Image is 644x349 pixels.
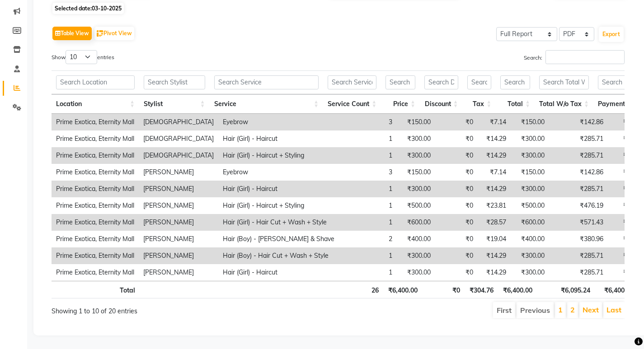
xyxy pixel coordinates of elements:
span: Selected date: [52,3,124,14]
td: Prime Exotica, Eternity Mall [52,231,139,247]
td: [PERSON_NAME] [139,164,218,181]
td: ₹14.29 [478,147,511,164]
td: 1 [339,181,397,197]
td: [DEMOGRAPHIC_DATA] [139,147,218,164]
td: ₹28.57 [478,214,511,231]
th: Service Count: activate to sort column ascending [323,94,381,114]
select: Showentries [66,50,97,64]
td: ₹150.00 [511,164,549,181]
td: ₹300.00 [397,130,435,147]
button: Table View [52,27,92,40]
td: 1 [339,197,397,214]
td: ₹285.71 [549,147,608,164]
td: ₹571.43 [549,214,608,231]
td: Prime Exotica, Eternity Mall [52,147,139,164]
input: Search Total [500,75,530,89]
td: 1 [339,264,397,281]
td: 1 [339,247,397,264]
td: Prime Exotica, Eternity Mall [52,264,139,281]
td: ₹0 [435,231,478,247]
th: Stylist: activate to sort column ascending [139,94,210,114]
th: Service: activate to sort column ascending [210,94,324,114]
th: 26 [325,281,383,298]
td: ₹0 [435,181,478,197]
td: ₹300.00 [511,247,549,264]
a: 2 [570,305,575,314]
input: Search Service [214,75,319,89]
td: ₹150.00 [397,114,435,130]
td: ₹285.71 [549,247,608,264]
label: Search: [524,50,625,64]
td: ₹300.00 [511,147,549,164]
td: Hair (Girl) - Haircut + Styling [218,147,339,164]
th: ₹6,400.00 [595,281,638,298]
td: ₹300.00 [511,130,549,147]
input: Search Location [56,75,135,89]
td: 1 [339,214,397,231]
td: ₹400.00 [511,231,549,247]
td: ₹285.71 [549,130,608,147]
td: ₹0 [435,114,478,130]
td: Eyebrow [218,114,339,130]
td: Prime Exotica, Eternity Mall [52,181,139,197]
th: ₹0 [422,281,465,298]
td: ₹0 [435,164,478,181]
td: ₹300.00 [397,181,435,197]
td: ₹150.00 [511,114,549,130]
td: ₹0 [435,197,478,214]
th: Payment: activate to sort column ascending [593,94,637,114]
td: ₹500.00 [397,197,435,214]
td: ₹7.14 [478,114,511,130]
td: ₹600.00 [397,214,435,231]
td: ₹500.00 [511,197,549,214]
td: Hair (Girl) - Haircut [218,130,339,147]
td: Prime Exotica, Eternity Mall [52,130,139,147]
td: ₹14.29 [478,130,511,147]
input: Search Price [385,75,415,89]
td: Prime Exotica, Eternity Mall [52,214,139,231]
td: Hair (Girl) - Haircut + Styling [218,197,339,214]
th: Total [52,281,140,298]
td: [DEMOGRAPHIC_DATA] [139,130,218,147]
td: ₹380.96 [549,231,608,247]
td: Hair (Girl) - Hair Cut + Wash + Style [218,214,339,231]
td: [PERSON_NAME] [139,231,218,247]
td: ₹300.00 [511,264,549,281]
td: ₹7.14 [478,164,511,181]
td: ₹400.00 [397,231,435,247]
td: Prime Exotica, Eternity Mall [52,164,139,181]
td: ₹142.86 [549,164,608,181]
td: [PERSON_NAME] [139,247,218,264]
th: Discount: activate to sort column ascending [420,94,463,114]
td: [PERSON_NAME] [139,264,218,281]
input: Search Stylist [144,75,205,89]
td: ₹14.29 [478,181,511,197]
th: Total: activate to sort column ascending [496,94,535,114]
td: ₹142.86 [549,114,608,130]
td: ₹285.71 [549,264,608,281]
input: Search Tax [467,75,492,89]
span: 03-10-2025 [92,5,122,12]
td: ₹285.71 [549,181,608,197]
input: Search: [545,50,625,64]
input: Search Service Count [328,75,376,89]
th: ₹6,095.24 [537,281,595,298]
td: ₹19.04 [478,231,511,247]
td: 1 [339,130,397,147]
td: ₹600.00 [511,214,549,231]
th: ₹304.76 [465,281,498,298]
div: Showing 1 to 10 of 20 entries [52,301,282,316]
td: Hair (Girl) - Haircut [218,264,339,281]
td: Hair (Boy) - Hair Cut + Wash + Style [218,247,339,264]
td: [PERSON_NAME] [139,214,218,231]
input: Search Payment [598,75,632,89]
td: ₹476.19 [549,197,608,214]
td: ₹0 [435,214,478,231]
a: Last [606,305,621,314]
td: 3 [339,114,397,130]
th: Tax: activate to sort column ascending [463,94,496,114]
td: ₹300.00 [397,147,435,164]
td: ₹300.00 [397,264,435,281]
button: Export [599,27,624,42]
td: ₹14.29 [478,247,511,264]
